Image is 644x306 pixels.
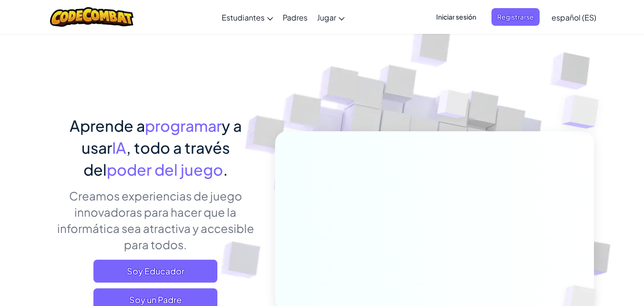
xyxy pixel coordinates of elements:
[312,4,349,30] a: Jugar
[222,12,265,22] span: Estudiantes
[217,4,278,30] a: Estudiantes
[112,138,126,157] span: IA
[145,116,222,135] span: programar
[552,12,596,22] span: español (ES)
[543,72,625,152] img: Overlap cubes
[50,7,133,27] img: CodeCombat logo
[278,4,312,30] a: Padres
[419,71,488,142] img: Overlap cubes
[107,160,223,179] span: poder del juego
[547,4,601,30] a: español (ES)
[51,188,261,253] p: Creamos experiencias de juego innovadoras para hacer que la informática sea atractiva y accesible...
[317,12,336,22] span: Jugar
[70,116,145,135] span: Aprende a
[430,8,482,26] button: Iniciar sesión
[491,8,540,26] button: Registrarse
[93,260,217,283] a: Soy Educador
[223,160,228,179] span: .
[83,138,230,179] span: , todo a través del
